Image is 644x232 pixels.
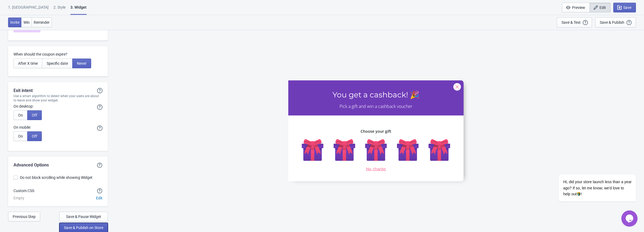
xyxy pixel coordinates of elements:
div: Save & Test [561,20,581,25]
span: Edit [600,5,606,10]
button: Win [21,18,32,27]
span: Preview [572,5,585,10]
button: Edit [590,3,611,12]
button: Save & Pause Widget [59,212,108,221]
div: 3. Widget [70,5,87,15]
span: Never [77,61,87,66]
span: Off [32,113,37,117]
span: Reminder [34,20,50,25]
button: Invite [8,18,22,27]
span: On [18,134,23,138]
span: Edit [96,196,102,200]
div: 1. [GEOGRAPHIC_DATA] [8,5,49,14]
span: Do not block scrolling while showing Widget [20,175,93,180]
iframe: chat widget [621,210,639,227]
div: 2 . Style [53,5,66,14]
span: Off [32,134,37,138]
div: Custom CSS [13,188,34,194]
span: Previous Step [13,214,36,219]
div: Exit intent [8,87,108,94]
span: On [18,113,23,117]
span: After X time [18,61,38,66]
button: On [13,110,28,120]
button: Specific date [42,59,73,68]
div: Advanced Options [13,162,49,168]
button: Save & Publish [595,17,636,28]
button: Reminder [32,18,52,27]
span: Specific date [47,61,68,66]
button: Preview [562,3,590,12]
label: On desktop: [13,104,33,109]
div: Empty [13,196,24,200]
label: On mobile: [13,125,31,130]
button: Off [27,131,42,141]
span: Save [623,5,631,10]
button: On [13,131,28,141]
button: Previous Step [8,212,40,221]
div: Use a smart algorithm to detect when your users are about to leave and show your widget. [8,94,108,103]
button: Save & Test [557,17,592,28]
button: Edit [94,193,105,203]
span: Save & Pause Widget [66,214,101,219]
button: After X time [13,59,42,68]
span: Save & Publish on Store [64,226,103,230]
span: Win [23,20,30,25]
span: Invite [10,20,19,25]
p: When should the coupon expire? [13,52,102,57]
button: Save [613,3,636,12]
button: Never [72,59,91,68]
div: Save & Publish [600,20,624,25]
button: Off [27,110,42,120]
iframe: chat widget [542,126,639,208]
